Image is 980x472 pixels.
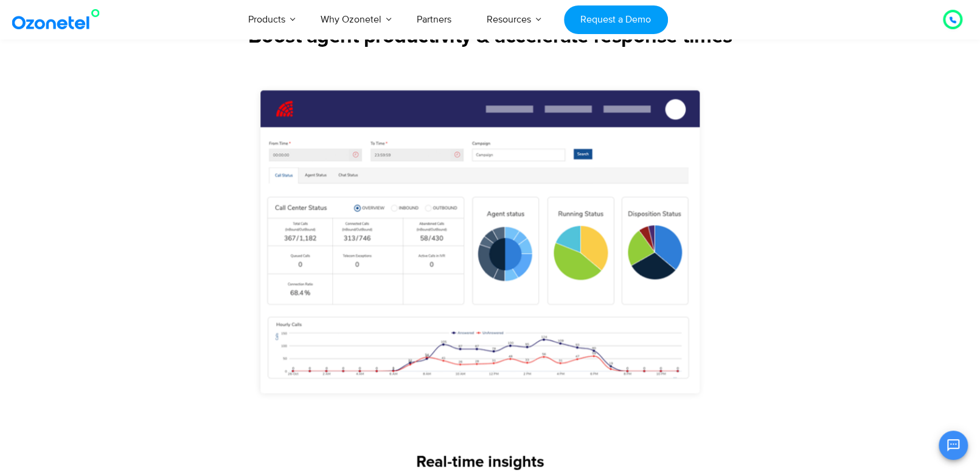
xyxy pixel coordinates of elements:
button: Open chat [939,431,968,460]
img: <strong>Real-time insights</strong> [188,80,772,442]
a: Request a Demo [564,5,668,34]
strong: Real-time insights [416,454,544,470]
